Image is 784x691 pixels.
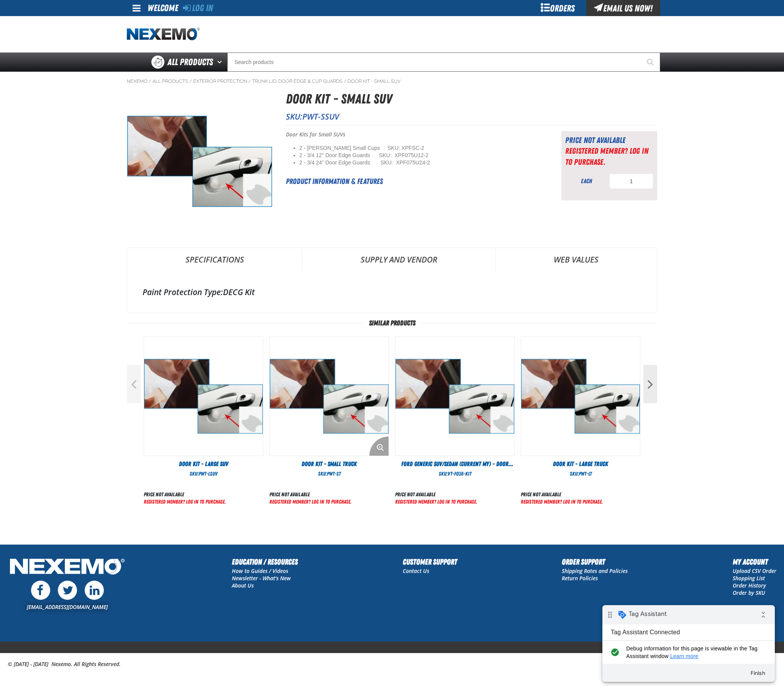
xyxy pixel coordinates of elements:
[553,460,608,468] span: Door Kit - Large Truck
[521,499,603,505] a: Registered Member? Log In to purchase.
[269,499,351,505] a: Registered Member? Log In to purchase.
[144,337,263,456] img: Door Kit - Large SUV
[232,574,291,582] a: Newsletter - What's New
[153,78,188,84] a: All Products
[127,78,148,84] a: Nexemo
[144,470,263,478] div: SKU:
[609,174,653,189] input: Product Quantity
[299,144,542,152] li: 2 - [PERSON_NAME] Small Cups SKU: XPFSC-2
[401,460,513,476] span: Ford Generic SUV/Sedan (Current MY) - Door Edge/Cup Kit Protection Film
[286,111,657,122] p: SKU:
[252,78,343,84] a: Trunk Lid, Door Edge & Cup Guards
[27,603,108,611] a: [EMAIL_ADDRESS][DOMAIN_NAME]
[227,53,660,72] input: Search
[521,337,640,456] img: Door Kit - Large Truck
[562,574,598,582] a: Return Policies
[286,89,657,109] h1: Door Kit - Small SUV
[565,146,648,166] a: Registered Member? Log In to purchase.
[24,39,160,55] span: Debug information for this page is viewable in the Tag Assistant window
[193,78,247,84] a: Exterior Protection
[269,491,351,498] div: Price not available
[395,337,514,456] : View Details of the Ford Generic SUV/Sedan (Current MY) - Door Edge/Cup Kit Protection Film
[302,248,495,271] a: Supply and Vendor
[348,78,400,84] a: Door Kit - Small SUV
[270,337,389,456] : View Details of the Door Kit - Small Truck
[302,111,339,122] span: PWT-SSUV
[286,131,542,138] p: Door Kits for Small SUVs
[496,248,657,271] a: Web Values
[521,460,640,468] a: Door Kit - Large Truck
[403,567,429,574] a: Contact Us
[183,3,213,13] a: Log In
[521,337,640,456] : View Details of the Door Kit - Large Truck
[521,491,603,498] div: Price not available
[733,574,765,582] a: Shopping List
[232,582,254,589] a: About Us
[641,53,660,72] button: Start Searching
[395,491,477,498] div: Price not available
[248,78,251,84] span: /
[521,470,640,478] div: SKU:
[153,2,169,17] i: Collapse debug badge
[127,365,141,403] button: Previous
[565,177,607,185] div: each
[142,61,169,75] button: Finish
[179,460,228,468] span: Door Kit - Large SUV
[363,319,422,327] span: Similar Products
[344,78,346,84] span: /
[448,471,471,477] span: VT-FO36-KIT
[232,567,288,574] a: How to Guides / Videos
[189,78,192,84] span: /
[127,28,200,41] img: Nexemo logo
[127,89,272,234] img: Door Kit - Small SUV
[143,287,223,297] label: Paint Protection Type:
[395,460,515,468] a: Ford Generic SUV/Sedan (Current MY) - Door Edge/Cup Kit Protection Film
[144,460,263,468] a: Door Kit - Large SUV
[127,248,302,271] a: Specifications
[8,556,127,579] img: Nexemo Logo
[562,567,628,574] a: Shipping Rates and Policies
[286,176,542,187] h2: Product Information & Features
[327,471,341,477] span: PWT-ST
[395,499,477,505] a: Registered Member? Log In to purchase.
[395,337,514,456] img: Ford Generic SUV/Sedan (Current MY) - Door Edge/Cup Kit Protection Film
[403,556,457,568] h2: Customer Support
[562,556,628,568] h2: Order Support
[26,5,64,13] span: Tag Assistant
[144,499,226,505] a: Registered Member? Log In to purchase.
[299,152,542,159] li: 2 - 3/4 12" Door Edge Guards SKU: XPF075U12-2
[643,365,657,403] button: Next
[733,556,776,568] h2: My Account
[143,287,641,297] div: DECG Kit
[232,556,298,568] h2: Education / Resources
[733,567,776,574] a: Upload CSV Order
[167,55,213,69] span: All Products
[299,159,542,166] li: 2 - 3/4 24" Door Edge Guards SKU: XPF075U24-2
[215,53,227,72] button: Open All Products pages
[269,460,389,468] a: Door Kit - Small Truck
[369,437,389,456] button: Enlarge Product Image. Opens a popup
[395,470,515,478] div: SKU:
[579,471,592,477] span: PWT-LT
[270,337,389,456] img: Door Kit - Small Truck
[269,470,389,478] div: SKU:
[198,471,218,477] span: PWT-LSUV
[149,78,151,84] span: /
[144,491,226,498] div: Price not available
[127,78,657,84] nav: Breadcrumbs
[68,48,96,54] a: Learn more
[6,39,19,55] i: check_circle
[733,582,766,589] a: Order History
[733,589,765,596] a: Order by SKU
[144,337,263,456] : View Details of the Door Kit - Large SUV
[565,135,653,146] div: Price not available
[127,28,200,41] a: Home
[302,460,357,468] span: Door Kit - Small Truck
